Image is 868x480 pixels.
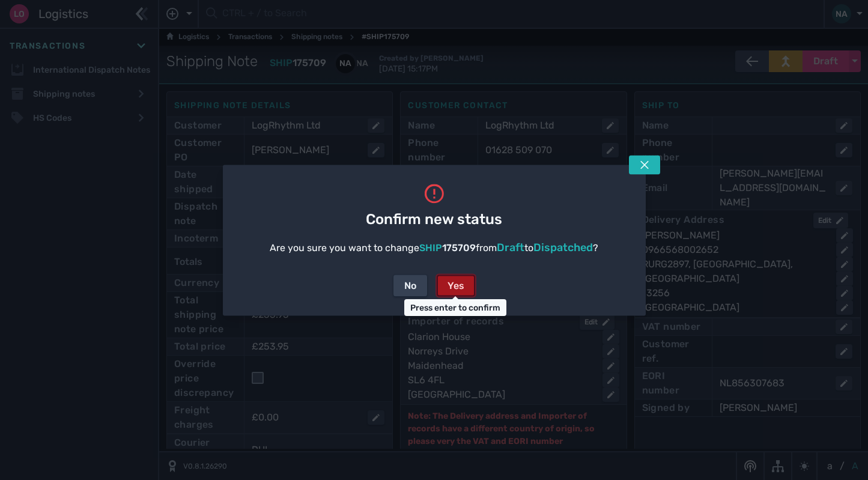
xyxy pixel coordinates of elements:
div: Yes [448,278,464,293]
span: Confirm new status [366,208,502,229]
div: No [404,278,416,293]
span: Draft [497,240,524,254]
span: SHIP [419,242,442,253]
div: Press enter to confirm [404,299,506,316]
span: 175709 [442,242,476,253]
span: Dispatched [533,240,593,254]
div: Are you sure you want to change from to ? [270,239,598,255]
button: No [393,275,427,296]
button: Tap escape key to close [629,155,660,174]
button: Yes [437,275,475,296]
